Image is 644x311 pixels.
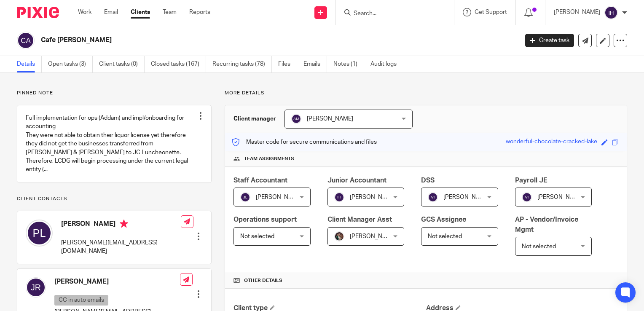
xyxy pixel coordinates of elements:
a: Audit logs [370,56,403,72]
a: Files [278,56,297,72]
p: Pinned note [17,90,212,97]
span: AP - Vendor/Invoice Mgmt [515,216,578,233]
span: Not selected [522,244,556,249]
h2: Cafe [PERSON_NAME] [41,36,418,45]
img: svg%3E [291,114,301,124]
span: Payroll JE [515,177,547,184]
a: Recurring tasks (78) [212,56,272,72]
span: [PERSON_NAME] [443,194,490,200]
img: svg%3E [26,220,53,247]
img: svg%3E [26,277,46,298]
span: Team assignments [244,155,294,162]
a: Closed tasks (167) [151,56,206,72]
a: Client tasks (0) [99,56,145,72]
a: Create task [525,34,574,47]
span: [PERSON_NAME] [307,116,353,122]
a: Team [163,8,177,16]
h3: Client manager [233,115,276,123]
a: Open tasks (3) [48,56,93,72]
p: More details [225,90,627,97]
img: svg%3E [334,192,344,202]
img: svg%3E [428,192,438,202]
i: Primary [120,220,128,228]
a: Clients [131,8,150,16]
span: DSS [421,177,435,184]
span: [PERSON_NAME] [350,194,396,200]
img: svg%3E [17,32,35,49]
span: Client Manager Asst [327,216,392,223]
div: wonderful-chocolate-cracked-lake [506,137,597,147]
p: Master code for secure communications and files [231,138,377,146]
span: GCS Assignee [421,216,466,223]
span: Not selected [240,233,274,239]
img: Pixie [17,7,59,18]
h4: [PERSON_NAME] [54,277,180,286]
span: [PERSON_NAME] [256,194,302,200]
p: Client contacts [17,196,212,202]
span: Staff Accountant [233,177,287,184]
span: Junior Accountant [327,177,386,184]
a: Notes (1) [333,56,364,72]
h4: [PERSON_NAME] [61,220,181,230]
span: Other details [244,277,282,284]
p: [PERSON_NAME] [554,8,600,16]
a: Details [17,56,42,72]
p: [PERSON_NAME][EMAIL_ADDRESS][DOMAIN_NAME] [61,239,181,256]
span: Get Support [475,9,507,15]
input: Search [353,10,429,18]
img: svg%3E [604,6,618,19]
p: CC in auto emails [54,295,108,306]
a: Reports [189,8,210,16]
img: Profile%20picture%20JUS.JPG [334,231,344,241]
a: Emails [303,56,327,72]
span: Not selected [428,233,462,239]
a: Email [104,8,118,16]
span: [PERSON_NAME] [537,194,584,200]
img: svg%3E [240,192,250,202]
span: Operations support [233,216,297,223]
span: [PERSON_NAME] [350,233,396,239]
img: svg%3E [522,192,532,202]
a: Work [78,8,91,16]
